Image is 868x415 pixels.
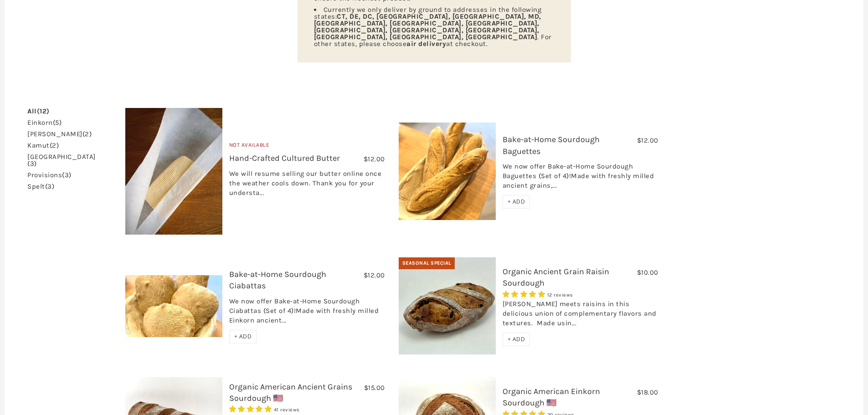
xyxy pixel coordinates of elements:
span: 5.00 stars [503,290,547,298]
strong: CT, DE, DC, [GEOGRAPHIC_DATA], [GEOGRAPHIC_DATA], MD, [GEOGRAPHIC_DATA], [GEOGRAPHIC_DATA], [GEOG... [314,12,541,41]
a: All(12) [27,108,50,115]
a: Hand-Crafted Cultured Butter [229,153,340,163]
a: Bake-at-Home Sourdough Baguettes [503,134,600,156]
span: $12.00 [364,271,385,279]
div: Not Available [229,141,385,153]
span: Currently we only deliver by ground to addresses in the following states: . For other states, ple... [314,5,552,48]
span: 41 reviews [274,407,300,413]
a: Bake-at-Home Sourdough Ciabattas [229,269,326,291]
img: Bake-at-Home Sourdough Ciabattas [125,275,222,337]
span: + ADD [508,335,525,343]
span: (3) [62,171,72,179]
a: kamut(2) [27,142,59,149]
div: We now offer Bake-at-Home Sourdough Ciabattas (Set of 4)!Made with freshly milled Einkorn ancient... [229,297,385,330]
span: (2) [82,130,92,138]
span: $15.00 [364,384,385,392]
a: spelt(3) [27,183,54,190]
span: (12) [37,107,50,115]
img: Organic Ancient Grain Raisin Sourdough [399,257,496,354]
a: Organic Ancient Grain Raisin Sourdough [503,266,609,288]
strong: air delivery [406,40,446,48]
span: 12 reviews [547,292,573,298]
span: (3) [27,159,37,168]
span: $18.00 [637,388,658,396]
span: (2) [50,141,59,149]
a: einkorn(5) [27,119,62,126]
a: Organic American Ancient Grains Sourdough 🇺🇸 [229,382,352,403]
div: [PERSON_NAME] meets raisins in this delicious union of complementary flavors and textures. Made u... [503,299,658,333]
span: $10.00 [637,268,658,277]
span: (3) [45,182,55,190]
div: + ADD [503,195,530,209]
img: Hand-Crafted Cultured Butter [125,108,222,235]
div: Seasonal Special [399,257,455,269]
span: + ADD [234,333,252,340]
div: + ADD [229,330,257,343]
span: 4.93 stars [229,405,274,413]
a: Organic American Einkorn Sourdough 🇺🇸 [503,386,600,408]
span: $12.00 [637,136,658,144]
a: [GEOGRAPHIC_DATA](3) [27,154,96,167]
div: We now offer Bake-at-Home Sourdough Baguettes (Set of 4)!Made with freshly milled ancient grains,... [503,162,658,195]
img: Bake-at-Home Sourdough Baguettes [399,123,496,220]
span: (5) [53,118,62,127]
div: + ADD [503,333,530,346]
div: We will resume selling our butter online once the weather cools down. Thank you for your understa... [229,169,385,202]
a: provisions(3) [27,172,72,179]
span: $12.00 [364,155,385,163]
span: + ADD [508,198,525,205]
a: [PERSON_NAME](2) [27,131,92,138]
